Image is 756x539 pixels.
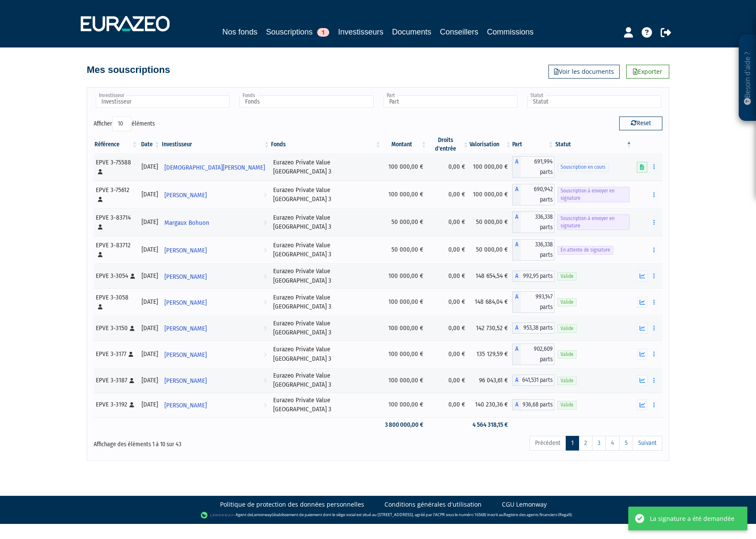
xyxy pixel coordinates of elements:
div: EPVE 3-3187 [96,376,135,385]
a: 2 [579,436,592,451]
td: 100 000,00 € [382,264,428,288]
span: A [512,184,521,205]
i: [Français] Personne physique [98,252,103,257]
div: [DATE] [142,217,158,227]
a: 1 [566,436,579,451]
div: EPVE 3-3150 [96,324,135,333]
label: Afficher éléments [94,117,155,131]
div: A - Eurazeo Private Value Europe 3 [512,211,554,233]
a: Souscriptions1 [266,26,329,39]
div: [DATE] [142,162,158,171]
td: 148 684,04 € [469,288,512,316]
td: 0,00 € [428,208,469,236]
div: [DATE] [142,190,158,199]
div: Eurazeo Private Value [GEOGRAPHIC_DATA] 3 [273,158,378,177]
div: A - Eurazeo Private Value Europe 3 [512,375,554,386]
div: Eurazeo Private Value [GEOGRAPHIC_DATA] 3 [273,293,378,312]
span: A [512,156,521,178]
span: 1 [317,28,329,37]
i: [Français] Personne physique [130,326,135,331]
div: [DATE] [142,245,158,254]
div: [DATE] [142,350,158,359]
a: Margaux Bohuon [161,214,271,231]
div: A - Eurazeo Private Value Europe 3 [512,184,554,205]
i: Voir l'investisseur [264,187,267,203]
a: [DEMOGRAPHIC_DATA][PERSON_NAME] [161,158,271,176]
span: Valide [558,377,576,385]
i: Voir l'investisseur [264,176,267,192]
span: A [512,211,521,233]
div: Eurazeo Private Value [GEOGRAPHIC_DATA] 3 [273,345,378,363]
i: Voir l'investisseur [264,269,267,285]
span: 691,994 parts [521,156,554,178]
a: Voir les documents [548,65,620,79]
i: Voir l'investisseur [264,243,267,258]
a: CGU Lemonway [502,500,547,509]
span: [DEMOGRAPHIC_DATA][PERSON_NAME] [164,160,265,176]
span: [PERSON_NAME] [164,321,207,337]
div: Eurazeo Private Value [GEOGRAPHIC_DATA] 3 [273,241,378,259]
a: 5 [619,436,633,451]
th: Statut : activer pour trier la colonne par ordre d&eacute;croissant [554,136,633,153]
th: Montant: activer pour trier la colonne par ordre croissant [382,136,428,153]
span: [PERSON_NAME] [164,397,207,413]
td: 100 000,00 € [382,340,428,368]
a: 4 [605,436,620,451]
td: 0,00 € [428,153,469,181]
td: 100 000,00 € [382,153,428,181]
td: 135 129,59 € [469,340,512,368]
div: [DATE] [142,271,158,281]
a: [PERSON_NAME] [161,396,271,413]
div: EPVE 3-75588 [96,158,135,177]
i: Voir l'investisseur [264,397,267,413]
td: 142 730,52 € [469,316,512,340]
td: 0,00 € [428,393,469,417]
div: A - Eurazeo Private Value Europe 3 [512,156,554,178]
i: [Français] Personne physique [129,402,134,407]
span: [PERSON_NAME] [164,243,207,258]
div: EPVE 3-75612 [96,186,135,204]
th: Investisseur: activer pour trier la colonne par ordre croissant [161,136,271,153]
div: A - Eurazeo Private Value Europe 3 [512,271,554,282]
a: Investisseurs [338,26,383,38]
span: A [512,271,521,282]
td: 50 000,00 € [469,236,512,264]
a: [PERSON_NAME] [161,293,271,311]
span: [PERSON_NAME] [164,295,207,311]
td: 100 000,00 € [382,316,428,340]
i: [Français] Personne physique [98,304,103,309]
th: Droits d'entrée: activer pour trier la colonne par ordre croissant [428,136,469,153]
td: 148 654,54 € [469,264,512,288]
div: EPVE 3-83714 [96,213,135,232]
i: Voir l'investisseur [264,321,267,337]
i: [Français] Personne physique [98,197,103,202]
div: A - Eurazeo Private Value Europe 3 [512,239,554,261]
span: [PERSON_NAME] [164,269,207,285]
span: Souscription à envoyer en signature [558,214,630,230]
td: 100 000,00 € [469,181,512,208]
button: Reset [619,117,662,130]
i: Voir l'investisseur [264,347,267,363]
td: 50 000,00 € [382,236,428,264]
span: 936,68 parts [521,399,554,410]
select: Afficheréléments [112,117,132,131]
i: Voir l'investisseur [264,373,267,389]
div: Eurazeo Private Value [GEOGRAPHIC_DATA] 3 [273,213,378,232]
span: [PERSON_NAME] [164,187,207,203]
div: A - Eurazeo Private Value Europe 3 [512,322,554,334]
a: Lemonway [252,512,272,517]
td: 4 564 318,15 € [469,417,512,432]
td: 140 230,36 € [469,393,512,417]
td: 96 043,61 € [469,368,512,393]
div: Eurazeo Private Value [GEOGRAPHIC_DATA] 3 [273,396,378,414]
span: 336,338 parts [521,211,554,233]
div: EPVE 3-3192 [96,400,135,409]
span: Souscription en cours [558,163,608,171]
a: Registre des agents financiers (Regafi) [504,512,572,517]
span: A [512,344,521,365]
a: [PERSON_NAME] [161,319,271,337]
a: [PERSON_NAME] [161,241,271,258]
span: [PERSON_NAME] [164,373,207,389]
div: Eurazeo Private Value [GEOGRAPHIC_DATA] 3 [273,319,378,337]
div: Affichage des éléments 1 à 10 sur 43 [94,435,323,449]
